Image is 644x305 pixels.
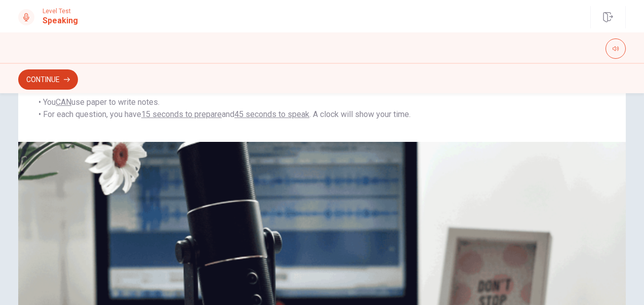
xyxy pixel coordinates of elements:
[43,8,78,15] span: Level Test
[43,15,78,27] h1: Speaking
[18,69,78,90] button: Continue
[56,97,71,107] u: CAN
[141,109,222,119] u: 15 seconds to prepare
[234,109,309,119] u: 45 seconds to speak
